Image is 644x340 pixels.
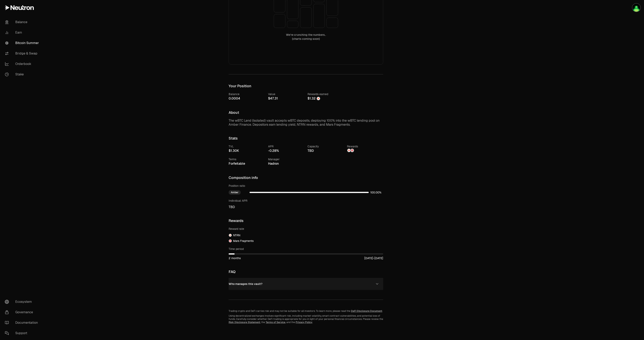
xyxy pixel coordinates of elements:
a: Bitcoin Summer [2,38,43,48]
p: Using decentralized exchanges involves significant risk, including market volatility, smart contr... [229,314,383,324]
div: TVL [229,144,265,148]
a: Support [2,328,43,338]
a: Terms of Service [266,321,285,324]
img: NTRN [229,234,232,237]
div: Reward rate [229,227,383,231]
div: 2 months [229,256,241,260]
h3: FAQ [229,270,383,274]
span: TBD [229,205,383,209]
div: APR [268,144,304,148]
h3: Stats [229,136,383,140]
div: Position ratio [229,184,383,188]
img: Mars Fragments [229,239,232,242]
a: Bridge & Swap [2,48,43,59]
img: NTRN [347,149,351,152]
p: The wBTC Lend (Isolated) vault accepts wBTC deposits, deploying 100% into the wBTC lending pool o... [229,119,383,127]
img: Mars Fragments [351,149,354,152]
a: Governance [2,307,43,317]
div: We're crunching the numbers.. (charts coming soon) [286,33,326,41]
img: New Main [632,4,640,12]
a: Stake [2,69,43,80]
a: DeFi Disclosure Document [351,309,382,313]
h3: Your Position [229,84,383,88]
div: Terms [229,157,265,161]
div: Individual APR [229,199,383,203]
div: Time period [229,247,383,251]
span: Who manages this vault? [229,282,262,286]
span: NTRN [233,233,240,237]
h3: Rewards [229,219,383,223]
p: Trading crypto and DeFi carries risk and may not be suitable for all investors. To learn more, pl... [229,309,383,313]
a: Privacy Policy [296,321,312,324]
button: Forfeitable [229,161,245,166]
a: Earn [2,27,43,38]
div: Manager [268,157,304,161]
h3: Composition info [229,176,383,180]
div: Balance [229,92,265,96]
a: Risk Disclosure Statement [229,321,260,324]
div: [DATE] - [DATE] [364,256,383,260]
a: Balance [2,17,43,27]
div: Rewards [347,144,383,148]
div: Value [268,92,304,96]
a: Documentation [2,317,43,328]
h3: About [229,111,383,115]
div: TBD [308,148,344,153]
div: Amber [229,190,241,195]
a: Ecosystem [2,297,43,307]
img: NTRN Logo [317,97,320,100]
span: Mars Fragments [233,239,254,243]
div: Capacity [308,144,344,148]
a: Orderbook [2,59,43,69]
div: Rewards earned [308,92,344,96]
div: Hadron [268,161,304,166]
button: Who manages this vault? [229,278,383,290]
